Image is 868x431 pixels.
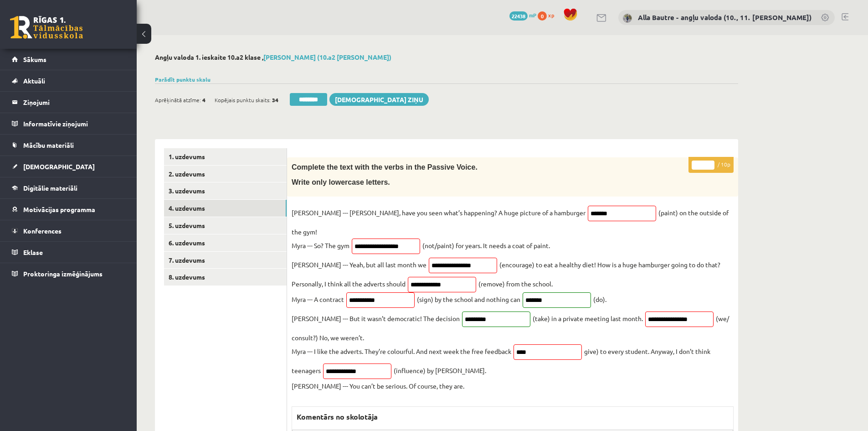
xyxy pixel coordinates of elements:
a: Eklase [12,242,125,263]
a: Informatīvie ziņojumi [12,113,125,134]
legend: Ziņojumi [23,92,125,113]
a: 6. uzdevums [164,234,287,251]
span: Eklase [23,248,43,256]
a: Motivācijas programma [12,199,125,220]
span: Complete the text with the verbs in the Passive Voice. [292,163,478,171]
a: 8. uzdevums [164,269,287,286]
span: mP [529,11,536,19]
span: 4 [202,93,205,107]
a: 7. uzdevums [164,252,287,269]
legend: Informatīvie ziņojumi [23,113,125,134]
fieldset: (paint) on the outside of the gym! (not/paint) for years. It needs a coat of paint. (encourage) t... [292,206,734,393]
p: Myra --- So? The gym [292,239,349,252]
a: 22438 mP [509,11,536,19]
span: 34 [272,93,278,107]
a: Proktoringa izmēģinājums [12,263,125,284]
span: [DEMOGRAPHIC_DATA] [23,162,95,171]
h2: Angļu valoda 1. ieskaite 10.a2 klase , [155,53,738,61]
p: [PERSON_NAME] --- But it wasn’t democratic! The decision [292,312,460,325]
a: 3. uzdevums [164,182,287,199]
span: Konferences [23,227,62,235]
a: [DEMOGRAPHIC_DATA] [12,156,125,177]
span: Digitālie materiāli [23,184,77,192]
span: 22438 [509,11,528,21]
p: / 10p [688,157,734,173]
label: Komentārs no skolotāja [292,407,382,427]
p: [PERSON_NAME] --- Yeah, but all last month we [292,258,426,271]
span: Sākums [23,55,46,63]
p: Myra --- A contract [292,292,344,306]
a: Ziņojumi [12,92,125,113]
span: Mācību materiāli [23,141,74,149]
p: [PERSON_NAME] --- [PERSON_NAME], have you seen what’s happening? A huge picture of a hamburger [292,206,586,219]
a: [DEMOGRAPHIC_DATA] ziņu [329,93,429,106]
a: [PERSON_NAME] (10.a2 [PERSON_NAME]) [263,53,391,61]
a: Aktuāli [12,70,125,91]
span: Write only lowercase letters. [292,178,390,186]
span: Kopējais punktu skaits: [215,93,271,107]
a: Alla Bautre - angļu valoda (10., 11. [PERSON_NAME]) [638,13,812,22]
a: 2. uzdevums [164,166,287,182]
a: Parādīt punktu skalu [155,76,211,83]
p: Myra --- I like the adverts. They’re colourful. And next week the free feedback [292,344,511,358]
span: Aktuāli [23,77,45,85]
a: Digitālie materiāli [12,177,125,198]
a: 4. uzdevums [164,200,287,217]
a: 1. uzdevums [164,148,287,165]
span: Proktoringa izmēģinājums [23,270,103,278]
span: Motivācijas programma [23,205,95,213]
a: 0 xp [538,11,559,19]
a: Rīgas 1. Tālmācības vidusskola [10,16,83,39]
img: Alla Bautre - angļu valoda (10., 11. klase) [623,14,632,23]
a: Mācību materiāli [12,135,125,156]
a: Konferences [12,220,125,241]
span: 0 [538,11,547,21]
span: Aprēķinātā atzīme: [155,93,201,107]
body: Bagātinātā teksta redaktors, wiswyg-editor-47024821538260-1756968580-976 [9,9,431,19]
a: 5. uzdevums [164,217,287,234]
span: xp [548,11,554,19]
a: Sākums [12,49,125,70]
